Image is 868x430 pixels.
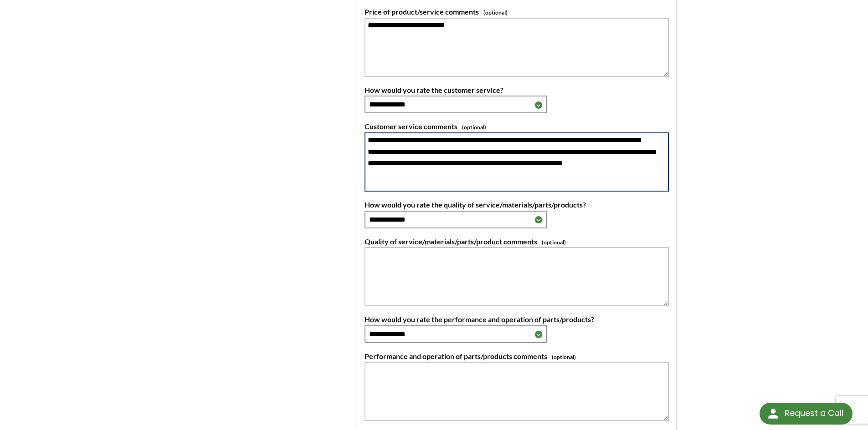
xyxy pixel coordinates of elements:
[365,350,669,362] label: Performance and operation of parts/products comments
[766,406,781,421] img: round button
[365,314,669,325] label: How would you rate the performance and operation of parts/products?
[365,121,669,132] label: Customer service comments
[365,236,669,248] label: Quality of service/materials/parts/product comments
[365,199,669,211] label: How would you rate the quality of service/materials/parts/products?
[365,84,669,96] label: How would you rate the customer service?
[785,403,843,424] div: Request a Call
[365,6,669,18] label: Price of product/service comments
[760,403,853,425] div: Request a Call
